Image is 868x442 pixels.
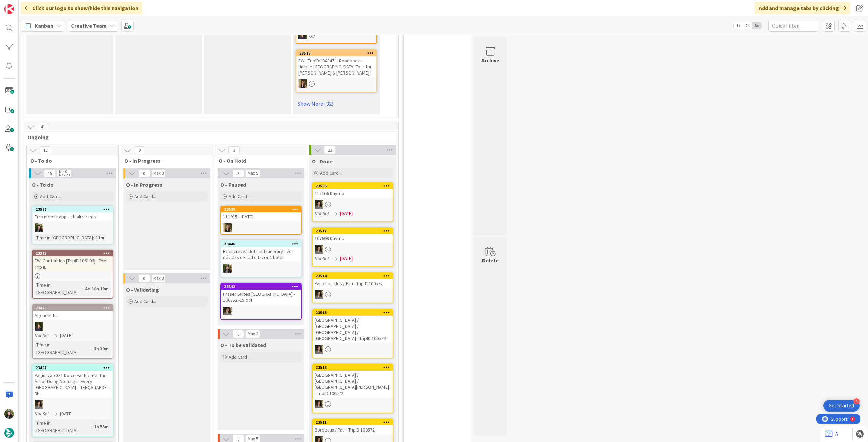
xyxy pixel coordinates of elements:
[27,134,390,141] span: Ongoing
[223,264,232,273] img: BC
[313,183,393,189] div: 23506
[35,341,91,356] div: Time in [GEOGRAPHIC_DATA]
[313,310,393,316] div: 23513
[33,305,113,311] div: 23470
[221,223,301,232] div: SP
[33,305,113,320] div: 23470Agendar NL
[233,330,244,338] span: 0
[313,310,393,343] div: 23513[GEOGRAPHIC_DATA] / [GEOGRAPHIC_DATA] / [GEOGRAPHIC_DATA] / [GEOGRAPHIC_DATA] - TripID:100572
[313,273,393,279] div: 23514
[33,206,113,221] div: 23526Erro mobile app - atualizar infs
[224,207,301,212] div: 23528
[298,79,307,88] img: SP
[153,172,164,175] div: Max 3
[33,311,113,320] div: Agendar NL
[33,250,113,271] div: 23323FW: Conteúdos [TripID:106196] - FAM Trip IE
[221,212,301,221] div: 111915 - [DATE]
[59,173,70,177] div: Max 20
[91,423,92,430] span: :
[220,181,246,188] span: O - Paused
[340,255,353,262] span: [DATE]
[315,255,329,261] i: Not Set
[316,184,393,188] div: 23506
[21,2,142,14] div: Click our logo to show/hide this navigation
[33,206,113,212] div: 23526
[221,241,301,247] div: 23446
[221,290,301,304] div: Fraser Suites [GEOGRAPHIC_DATA] - 106352 -15 oct
[296,49,377,93] a: 23519FW: [TripID:104847] - Roadbook - Unique [GEOGRAPHIC_DATA] Tour for [PERSON_NAME] & [PERSON_N...
[313,419,393,434] div: 23511Bordeaux / Pau - TripID:100572
[220,342,266,349] span: O - To be validated
[35,3,37,8] div: 1
[224,284,301,289] div: 23342
[91,345,92,352] span: :
[33,223,113,232] div: BC
[229,354,250,360] span: Add Card...
[313,316,393,343] div: [GEOGRAPHIC_DATA] / [GEOGRAPHIC_DATA] / [GEOGRAPHIC_DATA] / [GEOGRAPHIC_DATA] - TripID:100572
[92,423,111,430] div: 1h 55m
[94,234,106,241] div: 11m
[324,146,336,154] span: 23
[315,290,323,299] img: MS
[33,365,113,398] div: 23497Paginação 331 Dolce Far Niente: The Art of Doing Nothing in Every [GEOGRAPHIC_DATA] – TERÇA ...
[313,364,393,371] div: 23512
[313,364,393,398] div: 23512[GEOGRAPHIC_DATA] / [GEOGRAPHIC_DATA] / [GEOGRAPHIC_DATA][PERSON_NAME] - TripID:100572
[298,30,307,39] img: MC
[33,400,113,409] div: MS
[312,309,393,358] a: 23513[GEOGRAPHIC_DATA] / [GEOGRAPHIC_DATA] / [GEOGRAPHIC_DATA] / [GEOGRAPHIC_DATA] - TripID:100572MS
[36,251,113,256] div: 23323
[233,169,244,177] span: 3
[829,402,854,409] div: Get Started
[35,223,43,232] img: BC
[33,250,113,256] div: 23323
[296,50,376,77] div: 23519FW: [TripID:104847] - Roadbook - Unique [GEOGRAPHIC_DATA] Tour for [PERSON_NAME] & [PERSON_N...
[33,365,113,371] div: 23497
[220,206,302,235] a: 23528111915 - [DATE]SP
[92,345,111,352] div: 3h 30m
[768,20,819,32] input: Quick Filter...
[340,210,353,217] span: [DATE]
[33,322,113,331] div: MC
[853,398,860,404] div: 4
[138,169,150,177] span: 0
[221,307,301,315] div: MS
[35,411,49,417] i: Not Set
[316,310,393,315] div: 23513
[138,274,150,282] span: 0
[313,290,393,299] div: MS
[743,22,752,29] span: 2x
[221,206,301,221] div: 23528111915 - [DATE]
[223,307,232,315] img: MS
[315,245,323,254] img: MS
[825,430,838,438] a: 5
[313,371,393,398] div: [GEOGRAPHIC_DATA] / [GEOGRAPHIC_DATA] / [GEOGRAPHIC_DATA][PERSON_NAME] - TripID:100572
[33,256,113,271] div: FW: Conteúdos [TripID:106196] - FAM Trip IE
[313,345,393,354] div: MS
[32,304,113,359] a: 23470Agendar NLMCNot Set[DATE]Time in [GEOGRAPHIC_DATA]:3h 30m
[296,79,376,88] div: SP
[93,234,94,241] span: :
[313,425,393,434] div: Bordeaux / Pau - TripID:100572
[221,283,301,290] div: 23342
[83,285,111,292] div: 4d 18h 19m
[316,420,393,425] div: 23511
[59,170,67,173] div: Min 0
[482,256,499,265] div: Delete
[296,30,376,39] div: MC
[223,223,232,232] img: SP
[221,283,301,304] div: 23342Fraser Suites [GEOGRAPHIC_DATA] - 106352 -15 oct
[313,279,393,288] div: Pau / Lourdes / Pau - TripID:100572
[312,272,393,303] a: 23514Pau / Lourdes / Pau - TripID:100572MS
[315,200,323,209] img: MS
[313,419,393,425] div: 23511
[316,274,393,278] div: 23514
[71,22,107,29] b: Creative Team
[35,400,43,409] img: MS
[248,437,258,441] div: Max 5
[35,281,82,296] div: Time in [GEOGRAPHIC_DATA]
[33,371,113,398] div: Paginação 331 Dolce Far Niente: The Art of Doing Nothing in Every [GEOGRAPHIC_DATA] – TERÇA TARDE...
[40,193,62,199] span: Add Card...
[4,4,14,14] img: Visit kanbanzone.com
[35,419,91,434] div: Time in [GEOGRAPHIC_DATA]
[60,410,73,417] span: [DATE]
